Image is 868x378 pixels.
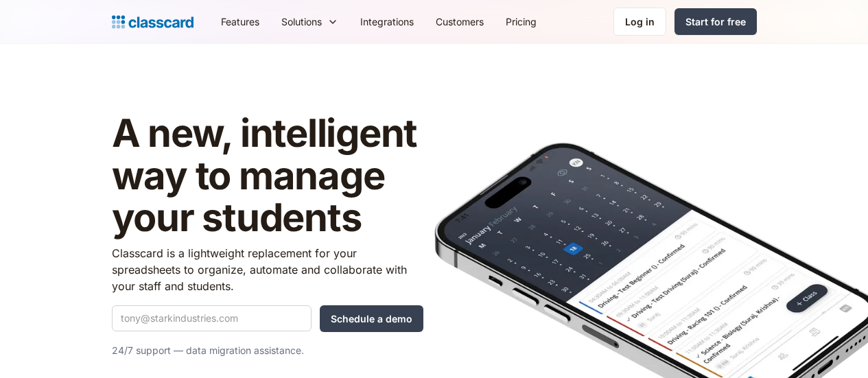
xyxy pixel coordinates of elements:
[425,6,495,37] a: Customers
[281,14,322,29] div: Solutions
[112,305,312,331] input: tony@starkindustries.com
[112,342,423,359] p: 24/7 support — data migration assistance.
[112,245,423,294] p: Classcard is a lightweight replacement for your spreadsheets to organize, automate and collaborat...
[270,6,349,37] div: Solutions
[685,14,746,29] div: Start for free
[210,6,270,37] a: Features
[349,6,425,37] a: Integrations
[613,8,666,36] a: Log in
[625,14,655,29] div: Log in
[320,305,423,332] input: Schedule a demo
[675,8,757,35] a: Start for free
[112,113,423,239] h1: A new, intelligent way to manage your students
[112,12,193,32] a: Logo
[112,305,423,332] form: Quick Demo Form
[495,6,548,37] a: Pricing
